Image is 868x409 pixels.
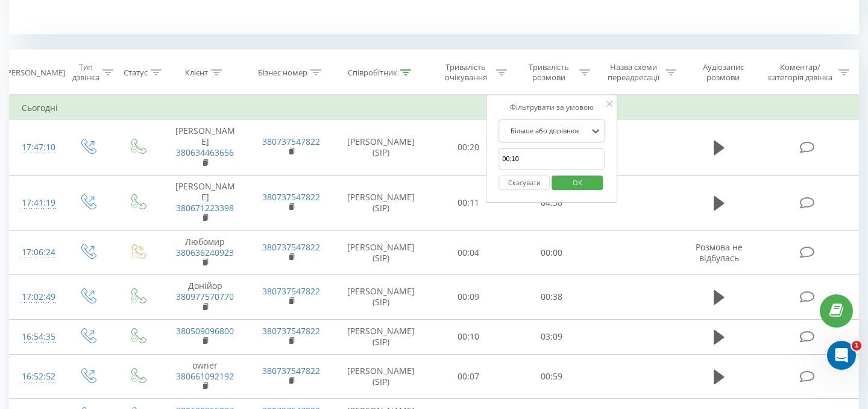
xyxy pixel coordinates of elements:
[510,230,593,275] td: 00:00
[22,241,51,264] div: 17:06:24
[176,370,234,382] a: 380661092192
[176,247,234,258] a: 380636240923
[335,230,427,275] td: [PERSON_NAME] (SIP)
[335,175,427,230] td: [PERSON_NAME] (SIP)
[690,62,756,83] div: Аудіозапис розмови
[335,120,427,176] td: [PERSON_NAME] (SIP)
[498,176,550,191] button: Скасувати
[124,68,148,78] div: Статус
[185,68,208,78] div: Клієнт
[162,275,248,320] td: Донійор
[162,230,248,275] td: Любомир
[22,325,51,349] div: 16:54:35
[552,176,603,191] button: OK
[176,202,234,214] a: 380671223398
[22,285,51,309] div: 17:02:49
[427,275,511,320] td: 00:09
[510,275,593,320] td: 00:38
[262,365,320,376] a: 380737547822
[521,62,576,83] div: Тривалість розмови
[827,341,856,370] iframe: Intercom live chat
[4,68,65,78] div: [PERSON_NAME]
[561,173,594,192] span: OK
[22,136,51,159] div: 17:47:10
[604,62,662,83] div: Назва схеми переадресації
[427,120,511,176] td: 00:20
[162,120,248,176] td: [PERSON_NAME]
[176,291,234,302] a: 380977570770
[427,319,511,354] td: 00:10
[262,325,320,337] a: 380737547822
[22,365,51,388] div: 16:52:52
[335,319,427,354] td: [PERSON_NAME] (SIP)
[510,319,593,354] td: 03:09
[335,275,427,320] td: [PERSON_NAME] (SIP)
[765,62,835,83] div: Коментар/категорія дзвінка
[72,62,99,83] div: Тип дзвінка
[427,230,511,275] td: 00:04
[427,354,511,399] td: 00:07
[427,175,511,230] td: 00:11
[262,285,320,297] a: 380737547822
[510,354,593,399] td: 00:59
[696,241,743,264] span: Розмова не відбулась
[176,147,234,158] a: 380634463656
[498,101,605,113] div: Фільтрувати за умовою
[258,68,307,78] div: Бізнес номер
[10,96,859,120] td: Сьогодні
[438,62,494,83] div: Тривалість очікування
[262,191,320,203] a: 380737547822
[335,354,427,399] td: [PERSON_NAME] (SIP)
[176,325,234,337] a: 380509096800
[348,68,397,78] div: Співробітник
[162,175,248,230] td: [PERSON_NAME]
[162,354,248,399] td: owner
[22,191,51,215] div: 17:41:19
[262,241,320,253] a: 380737547822
[852,341,861,350] span: 1
[498,148,605,170] input: 00:00
[262,136,320,147] a: 380737547822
